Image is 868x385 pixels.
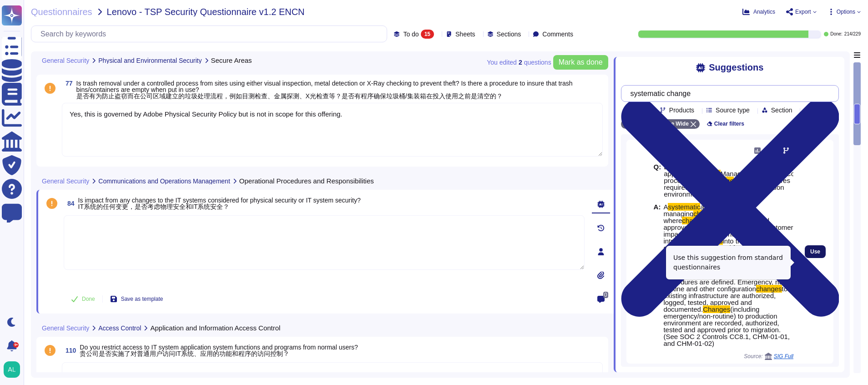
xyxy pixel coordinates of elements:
[455,31,475,37] span: Sheets
[31,7,92,16] span: Questionnaires
[211,57,252,64] span: Secure Areas
[121,296,163,302] span: Save as template
[497,31,521,37] span: Sections
[403,31,419,37] span: To do
[603,292,608,298] span: 0
[42,57,89,64] span: General Security
[150,324,280,331] span: Application and Information Access Control
[103,290,171,308] button: Save as template
[42,325,89,331] span: General Security
[774,354,793,359] span: SIG Full
[830,32,843,36] span: Done:
[239,177,374,184] span: Operational Procedures and Responsibilities
[805,245,826,258] button: Use
[64,290,102,308] button: Done
[753,9,775,15] span: Analytics
[421,30,434,39] div: 15
[36,26,387,42] input: Search by keywords
[559,59,603,66] span: Mark as done
[487,59,551,66] span: You edited question s
[742,8,775,15] button: Analytics
[76,80,573,100] span: Is trash removal under a controlled process from sites using either visual inspection, metal dete...
[78,197,361,210] span: Is impact from any changes to the IT systems considered for physical security or IT system securi...
[62,347,76,354] span: 110
[744,353,793,360] span: Source:
[98,325,141,331] span: Access Control
[80,344,358,357] span: Do you restrict access to IT system application system functions and programs from normal users? ...
[666,246,791,279] div: Use this suggestion from standard questionnaires
[82,296,95,302] span: Done
[4,361,20,378] img: user
[64,200,75,207] span: 84
[553,55,608,70] button: Mark as done
[795,9,811,15] span: Export
[542,31,573,37] span: Comments
[98,178,230,184] span: Communications and Operations Management
[519,59,522,66] b: 2
[98,57,202,64] span: Physical and Environmental Security
[810,249,820,254] span: Use
[626,86,829,101] input: Search by keywords
[2,360,26,380] button: user
[62,80,73,86] span: 77
[844,32,861,36] span: 214 / 229
[42,178,89,184] span: General Security
[62,103,603,157] textarea: Yes, this is governed by Adobe Physical Security Policy but is not in scope for this offering.
[837,9,855,15] span: Options
[107,7,305,16] span: Lenovo - TSP Security Questionnaire v1.2 ENCN
[13,342,19,348] div: 9+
